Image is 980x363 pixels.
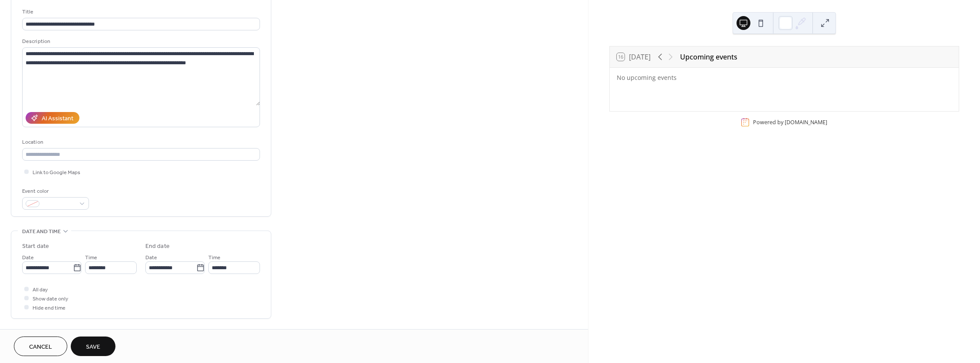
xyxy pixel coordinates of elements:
[14,337,67,356] button: Cancel
[22,187,87,196] div: Event color
[33,294,68,304] span: Show date only
[22,138,258,147] div: Location
[785,119,827,126] a: [DOMAIN_NAME]
[145,253,157,262] span: Date
[42,114,73,123] div: AI Assistant
[145,242,170,251] div: End date
[33,168,80,177] span: Link to Google Maps
[753,119,827,126] div: Powered by
[71,337,115,356] button: Save
[26,112,79,124] button: AI Assistant
[22,253,34,262] span: Date
[33,285,48,294] span: All day
[85,253,97,262] span: Time
[22,7,258,16] div: Title
[22,242,49,251] div: Start date
[208,253,220,262] span: Time
[33,304,66,313] span: Hide end time
[617,73,952,82] div: No upcoming events
[680,52,737,62] div: Upcoming events
[22,227,61,236] span: Date and time
[22,37,258,46] div: Description
[86,343,100,352] span: Save
[29,343,52,352] span: Cancel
